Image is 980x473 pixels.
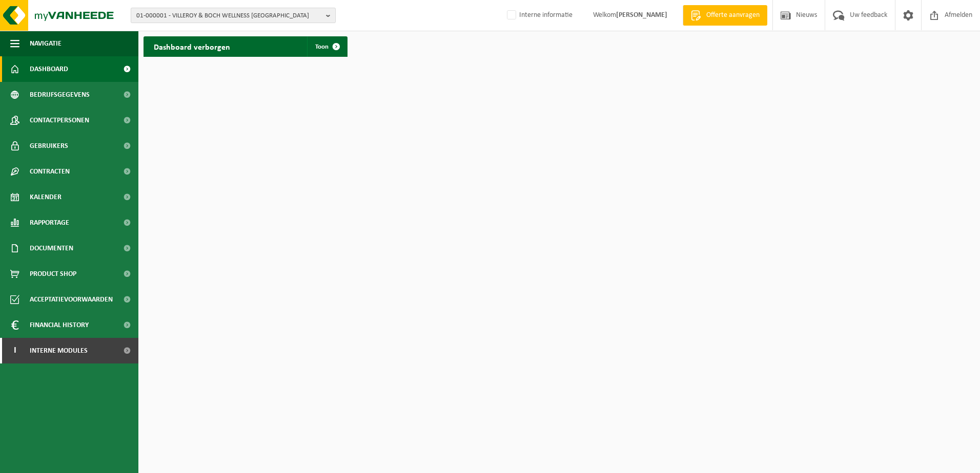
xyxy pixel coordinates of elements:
[30,56,68,82] span: Dashboard
[131,8,336,23] button: 01-000001 - VILLEROY & BOCH WELLNESS [GEOGRAPHIC_DATA]
[30,133,68,159] span: Gebruikers
[30,159,70,184] span: Contracten
[30,235,73,261] span: Documenten
[30,210,69,235] span: Rapportage
[683,5,767,26] a: Offerte aanvragen
[30,338,88,363] span: Interne modules
[30,107,89,133] span: Contactpersonen
[704,10,762,20] span: Offerte aanvragen
[307,36,346,57] a: Toon
[30,287,113,312] span: Acceptatievoorwaarden
[616,11,667,19] strong: [PERSON_NAME]
[505,8,573,23] label: Interne informatie
[30,31,62,56] span: Navigatie
[144,36,240,56] h2: Dashboard verborgen
[315,44,329,50] span: Toon
[10,338,19,363] span: I
[30,184,62,210] span: Kalender
[30,261,76,287] span: Product Shop
[30,312,89,338] span: Financial History
[136,8,322,24] span: 01-000001 - VILLEROY & BOCH WELLNESS [GEOGRAPHIC_DATA]
[30,82,90,107] span: Bedrijfsgegevens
